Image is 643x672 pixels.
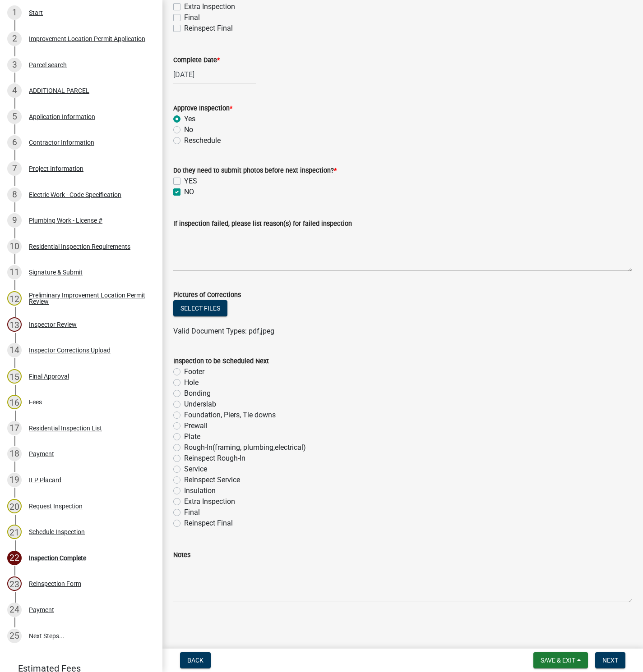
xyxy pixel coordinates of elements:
div: Improvement Location Permit Application [29,36,145,42]
div: Inspection Complete [29,555,86,561]
label: Final [184,12,200,23]
div: Start [29,9,43,16]
label: Extra Inspection [184,1,235,12]
label: Reinspect Service [184,475,240,485]
label: Reinspect Final [184,518,233,529]
div: 18 [7,447,22,461]
div: 10 [7,239,22,254]
button: Save & Exit [533,652,588,668]
input: mm/dd/yyyy [173,65,256,84]
span: Valid Document Types: pdf,jpeg [173,327,274,335]
label: Do they need to submit photos before next inspection? [173,168,337,174]
div: Final Approval [29,373,69,379]
label: Footer [184,366,204,377]
label: Underslab [184,399,216,410]
div: 6 [7,135,22,150]
div: Payment [29,607,54,613]
div: 13 [7,317,22,332]
div: 25 [7,629,22,643]
label: Extra Inspection [184,496,235,507]
div: 23 [7,576,22,591]
label: Prewall [184,421,208,431]
label: Notes [173,552,190,558]
label: Approve Inspection [173,105,232,112]
div: 16 [7,395,22,409]
label: Foundation, Piers, Tie downs [184,410,276,421]
div: Project Information [29,165,83,172]
div: Inspector Review [29,321,77,328]
div: 20 [7,499,22,513]
div: 12 [7,291,22,306]
label: Insulation [184,485,216,496]
div: Residential Inspection Requirements [29,243,130,250]
span: Back [187,657,204,664]
label: Plate [184,431,200,442]
label: NO [184,187,194,197]
div: Request Inspection [29,503,83,509]
div: 11 [7,265,22,279]
div: Signature & Submit [29,269,83,275]
div: Inspector Corrections Upload [29,347,111,353]
div: Residential Inspection List [29,425,102,431]
div: 14 [7,343,22,357]
label: Inspection to be Scheduled Next [173,358,269,365]
label: If inspection failed, please list reason(s) for failed inspection [173,221,352,227]
label: Pictures of Corrections [173,292,241,298]
button: Next [595,652,625,668]
div: Preliminary Improvement Location Permit Review [29,292,148,305]
label: Reinspect Final [184,23,233,34]
div: ILP Placard [29,477,61,483]
label: No [184,124,193,135]
div: 15 [7,369,22,384]
span: Next [602,657,618,664]
label: Complete Date [173,57,220,64]
div: 22 [7,551,22,565]
div: Reinspection Form [29,581,81,587]
div: 5 [7,110,22,124]
div: 3 [7,58,22,72]
div: 8 [7,187,22,202]
div: Fees [29,399,42,405]
label: Final [184,507,200,518]
label: Service [184,464,207,475]
button: Select files [173,300,227,316]
label: Yes [184,114,195,124]
div: 1 [7,5,22,20]
div: 7 [7,161,22,176]
div: Schedule Inspection [29,529,85,535]
label: Bonding [184,388,211,399]
label: Reschedule [184,135,221,146]
label: YES [184,176,197,187]
div: Contractor Information [29,139,94,146]
div: 17 [7,421,22,435]
div: Payment [29,451,54,457]
div: 9 [7,213,22,228]
div: Parcel search [29,62,67,68]
label: Reinspect Rough-In [184,453,245,464]
div: Electric Work - Code Specification [29,192,121,198]
button: Back [180,652,211,668]
div: 24 [7,603,22,617]
div: 21 [7,525,22,539]
div: Plumbing Work - License # [29,217,102,224]
label: Rough-In(framing, plumbing,electrical) [184,442,306,453]
span: Save & Exit [541,657,575,664]
label: Hole [184,377,199,388]
div: 4 [7,83,22,98]
div: 19 [7,473,22,487]
div: 2 [7,32,22,46]
div: ADDITIONAL PARCEL [29,87,89,94]
div: Application Information [29,114,95,120]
